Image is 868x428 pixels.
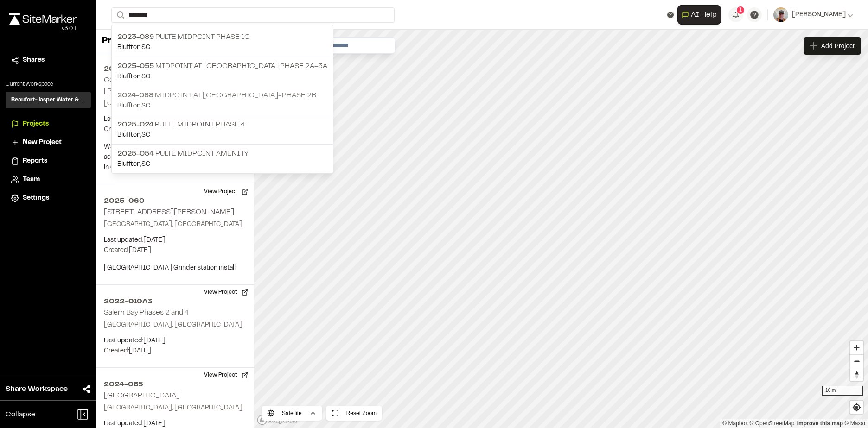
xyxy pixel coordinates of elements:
p: Midpoint at [GEOGRAPHIC_DATA] Phase 2A-3A [117,61,327,72]
p: Last updated: [DATE] [104,336,247,346]
a: 2025-055 Midpoint at [GEOGRAPHIC_DATA] Phase 2A-3ABluffton,SC [112,57,333,86]
img: User [773,7,788,22]
span: AI Help [691,9,717,20]
span: Share Workspace [6,384,68,395]
span: 2025-054 [117,151,154,157]
button: Clear text [667,12,674,18]
a: Reports [11,156,85,166]
p: Bluffton , SC [117,159,327,170]
a: Projects [11,119,85,129]
h2: 2025-005 [104,63,247,75]
a: Shares [11,55,85,65]
span: Team [23,175,40,185]
p: Bluffton , SC [117,72,327,82]
button: Zoom in [850,341,863,354]
div: Oh geez...please don't... [9,25,77,33]
span: 2025-024 [117,121,153,128]
a: Settings [11,193,85,203]
a: 2025-024 Pulte Midpoint Phase 4Bluffton,SC [112,115,333,144]
span: 2023-089 [117,34,154,40]
p: Last updated: [DATE] [104,114,247,125]
img: rebrand.png [9,13,77,25]
a: New Project [11,138,85,148]
h2: [GEOGRAPHIC_DATA] [104,392,179,399]
span: Reports [23,156,47,166]
button: Open AI Assistant [677,5,721,25]
p: [GEOGRAPHIC_DATA], [GEOGRAPHIC_DATA] [104,99,247,109]
p: Current Workspace [6,80,91,88]
div: 10 mi [822,386,863,396]
h2: 2024-085 [104,379,247,390]
h2: Salem Bay Phases 2 and 4 [104,309,189,316]
a: Map feedback [797,420,843,427]
span: 1 [739,6,742,14]
p: Pulte Midpoint Phase 4 [117,119,327,130]
button: View Project [198,285,254,300]
span: 2024-088 [117,92,153,99]
button: View Project [198,184,254,199]
p: Bluffton , SC [117,101,327,111]
a: 2023-089 Pulte Midpoint Phase 1CBluffton,SC [112,28,333,57]
p: Created: [DATE] [104,245,247,256]
a: OpenStreetMap [750,420,795,427]
canvas: Map [254,30,868,428]
div: Open AI Assistant [677,5,725,25]
p: Created: [DATE] [104,125,247,135]
p: Water and Sewer Relocations as needed to accommodate the new drainage infrastructure in downtown ... [104,142,247,173]
h3: Beaufort-Jasper Water & Sewer Authority [11,96,85,104]
button: Search [111,7,128,23]
button: Reset bearing to north [850,368,863,381]
a: Team [11,175,85,185]
span: Add Project [821,41,855,50]
p: [GEOGRAPHIC_DATA], [GEOGRAPHIC_DATA] [104,220,247,230]
span: Projects [23,119,49,129]
button: Zoom out [850,354,863,368]
h2: COB- [PERSON_NAME] and [PERSON_NAME] St Drainage Project. [104,77,230,94]
span: Collapse [6,409,35,420]
h2: 2022-010A3 [104,296,247,307]
p: [GEOGRAPHIC_DATA] Grinder station install. [104,263,247,273]
a: Mapbox logo [257,415,298,425]
p: Midpoint at [GEOGRAPHIC_DATA]-Phase 2B [117,90,327,101]
a: 2024-088 Midpoint at [GEOGRAPHIC_DATA]-Phase 2BBluffton,SC [112,86,333,115]
span: Zoom out [850,355,863,368]
button: [PERSON_NAME] [773,7,853,22]
button: Find my location [850,401,863,414]
span: 2025-055 [117,63,154,69]
p: [GEOGRAPHIC_DATA], [GEOGRAPHIC_DATA] [104,320,247,330]
span: Reset bearing to north [850,368,863,381]
button: View Project [198,368,254,383]
p: Bluffton , SC [117,43,327,53]
span: Shares [23,55,45,65]
span: New Project [23,138,62,148]
button: Satellite [262,406,322,421]
p: Projects [102,35,137,47]
a: 2025-054 Pulte Midpoint AmenityBluffton,SC [112,144,333,173]
span: Settings [23,193,49,203]
button: 1 [728,7,743,22]
a: Mapbox [722,420,748,427]
a: Maxar [844,420,866,427]
p: Pulte Midpoint Phase 1C [117,31,327,43]
p: Pulte Midpoint Amenity [117,148,327,159]
p: Created: [DATE] [104,346,247,356]
button: Reset Zoom [326,406,382,421]
span: [PERSON_NAME] [792,10,846,20]
h2: [STREET_ADDRESS][PERSON_NAME] [104,209,234,215]
p: [GEOGRAPHIC_DATA], [GEOGRAPHIC_DATA] [104,403,247,413]
p: Bluffton , SC [117,130,327,140]
h2: 2025-060 [104,195,247,207]
p: Last updated: [DATE] [104,235,247,245]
